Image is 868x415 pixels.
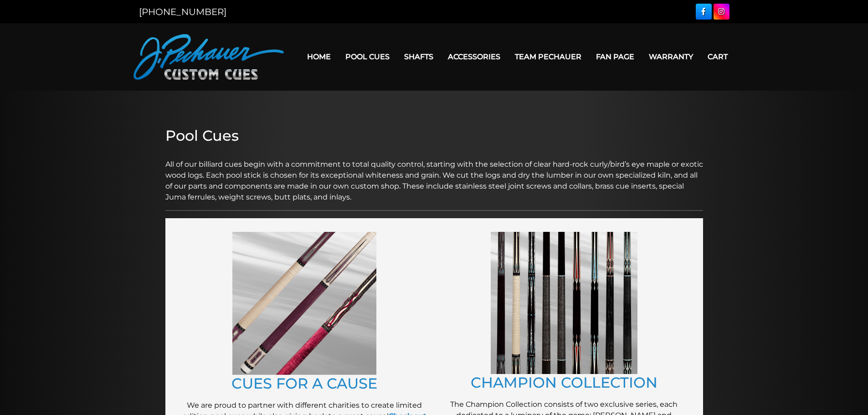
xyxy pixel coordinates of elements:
[471,374,657,391] a: CHAMPION COLLECTION
[134,34,284,80] img: Pechauer Custom Cues
[139,6,226,17] a: [PHONE_NUMBER]
[231,374,377,392] a: CUES FOR A CAUSE
[441,45,508,68] a: Accessories
[397,45,441,68] a: Shafts
[165,148,703,203] p: All of our billiard cues begin with a commitment to total quality control, starting with the sele...
[642,45,700,68] a: Warranty
[165,127,703,144] h2: Pool Cues
[589,45,642,68] a: Fan Page
[300,45,338,68] a: Home
[338,45,397,68] a: Pool Cues
[508,45,589,68] a: Team Pechauer
[700,45,735,68] a: Cart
